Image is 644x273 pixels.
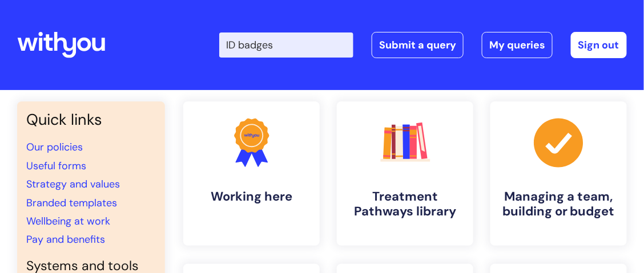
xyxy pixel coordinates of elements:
a: Submit a query [372,32,464,58]
a: Working here [183,101,320,246]
div: | - [219,32,627,58]
a: Managing a team, building or budget [490,101,627,246]
a: Our policies [26,140,83,154]
a: Wellbeing at work [26,214,110,228]
a: Branded templates [26,196,117,210]
a: Sign out [571,32,627,58]
a: Useful forms [26,159,86,173]
h4: Managing a team, building or budget [500,189,618,219]
a: Treatment Pathways library [337,101,473,246]
h3: Quick links [26,111,156,129]
input: Search [219,32,353,58]
h4: Working here [192,189,311,204]
h4: Treatment Pathways library [346,189,464,219]
a: Strategy and values [26,177,120,191]
a: Pay and benefits [26,233,105,246]
a: My queries [482,32,553,58]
